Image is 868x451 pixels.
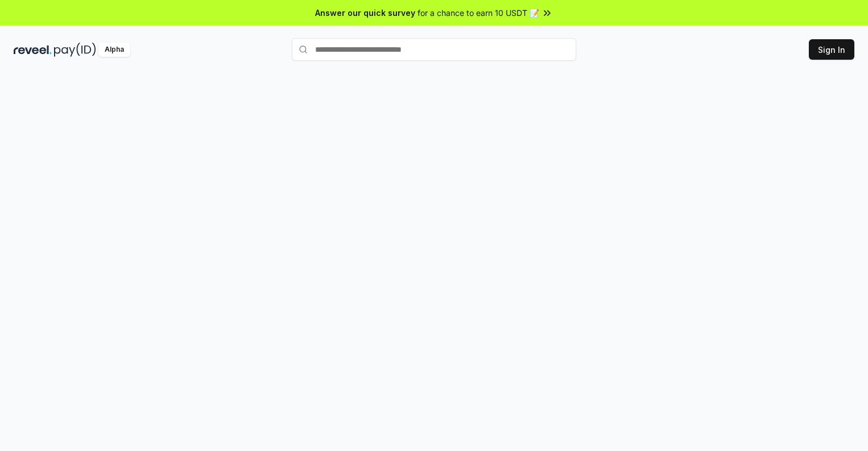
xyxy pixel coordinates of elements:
[418,7,539,19] span: for a chance to earn 10 USDT 📝
[315,7,415,19] span: Answer our quick survey
[14,43,52,57] img: reveel_dark
[54,43,96,57] img: pay_id
[809,39,854,60] button: Sign In
[98,43,130,57] div: Alpha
